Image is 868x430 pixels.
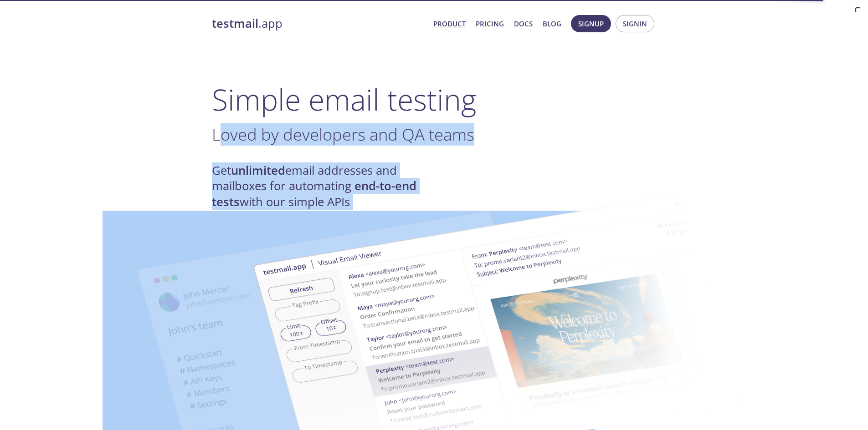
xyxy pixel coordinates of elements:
[212,15,258,31] strong: testmail
[433,18,466,30] a: Product
[212,16,426,31] a: testmail.app
[543,18,561,30] a: Blog
[231,162,285,178] strong: unlimited
[571,15,611,32] button: Signup
[212,82,657,117] h1: Simple email testing
[476,18,504,30] a: Pricing
[514,18,533,30] a: Docs
[623,18,647,30] span: Signin
[212,178,416,209] strong: end-to-end tests
[616,15,654,32] button: Signin
[212,123,474,146] span: Loved by developers and QA teams
[578,18,604,30] span: Signup
[212,163,434,210] h4: Get email addresses and mailboxes for automating with our simple APIs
